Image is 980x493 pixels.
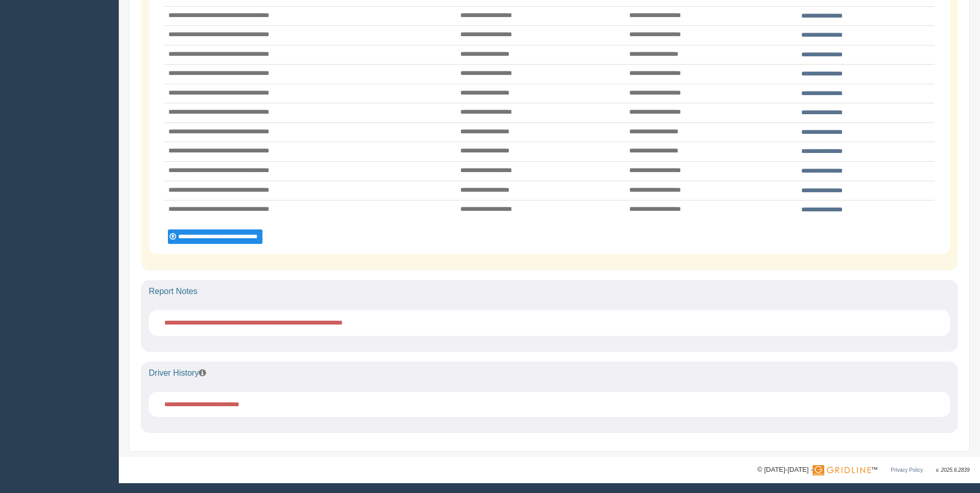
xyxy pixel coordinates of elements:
div: Report Notes [141,280,958,303]
a: Privacy Policy [891,467,923,473]
img: Gridline [813,465,871,475]
div: Driver History [141,362,958,384]
span: v. 2025.6.2839 [936,467,970,473]
div: © [DATE]-[DATE] - ™ [757,465,970,475]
